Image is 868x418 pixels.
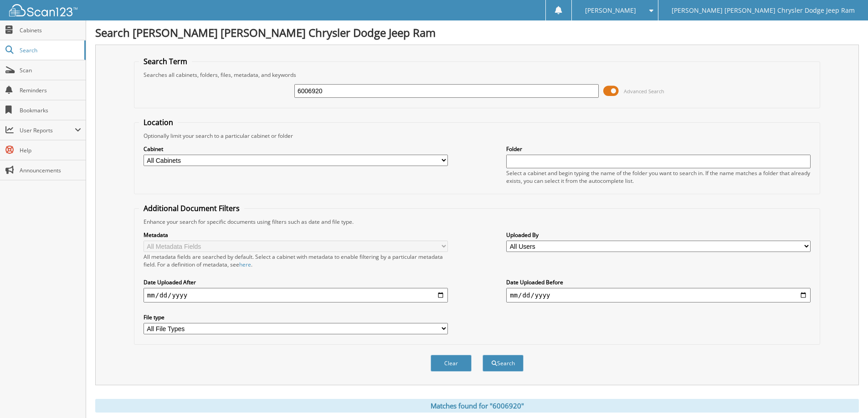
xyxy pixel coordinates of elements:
[585,8,636,13] span: [PERSON_NAME]
[144,313,448,321] label: File type
[20,166,81,174] span: Announcements
[483,355,524,372] button: Search
[139,203,244,213] legend: Additional Document Filters
[139,218,815,226] div: Enhance your search for specific documents using filters such as date and file type.
[139,56,192,66] legend: Search Term
[20,46,80,54] span: Search
[139,117,178,127] legend: Location
[95,399,859,413] div: Matches found for "6006920"
[239,261,251,268] a: here
[144,253,448,268] div: All metadata fields are searched by default. Select a cabinet with metadata to enable filtering b...
[9,4,77,16] img: scan123-logo-white.svg
[20,26,81,34] span: Cabinets
[431,355,472,372] button: Clear
[139,132,815,140] div: Optionally limit your search to a particular cabinet or folder
[20,126,75,134] span: User Reports
[144,145,448,153] label: Cabinet
[20,146,81,154] span: Help
[144,278,448,286] label: Date Uploaded After
[506,288,811,302] input: end
[624,88,664,95] span: Advanced Search
[506,145,811,153] label: Folder
[144,288,448,302] input: start
[144,231,448,239] label: Metadata
[95,25,859,40] h1: Search [PERSON_NAME] [PERSON_NAME] Chrysler Dodge Jeep Ram
[20,106,81,114] span: Bookmarks
[506,231,811,239] label: Uploaded By
[20,66,81,74] span: Scan
[139,71,815,79] div: Searches all cabinets, folders, files, metadata, and keywords
[672,8,855,13] span: [PERSON_NAME] [PERSON_NAME] Chrysler Dodge Jeep Ram
[506,169,811,185] div: Select a cabinet and begin typing the name of the folder you want to search in. If the name match...
[20,86,81,94] span: Reminders
[822,374,868,418] iframe: Chat Widget
[506,278,811,286] label: Date Uploaded Before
